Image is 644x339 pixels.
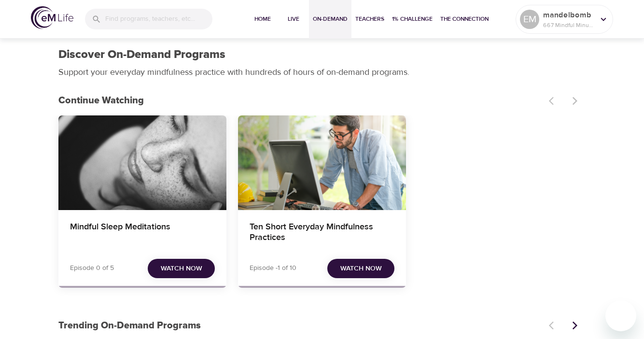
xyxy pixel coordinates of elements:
[58,48,225,62] h1: Discover On-Demand Programs
[105,9,212,29] input: Find programs, teachers, etc...
[327,259,394,279] button: Watch Now
[148,259,215,279] button: Watch Now
[564,315,586,336] button: Next items
[31,6,73,29] img: logo
[250,222,394,245] h4: Ten Short Everyday Mindfulness Practices
[520,10,539,29] div: EM
[58,318,543,333] p: Trending On-Demand Programs
[58,66,420,79] p: Support your everyday mindfulness practice with hundreds of hours of on-demand programs.
[251,14,274,24] span: Home
[282,14,305,24] span: Live
[70,263,114,273] p: Episode 0 of 5
[58,95,543,106] h3: Continue Watching
[340,263,382,275] span: Watch Now
[238,115,406,210] button: Ten Short Everyday Mindfulness Practices
[161,263,202,275] span: Watch Now
[543,21,594,29] p: 667 Mindful Minutes
[440,14,489,24] span: The Connection
[70,222,215,245] h4: Mindful Sleep Meditations
[355,14,384,24] span: Teachers
[605,300,636,331] iframe: Button to launch messaging window
[250,263,296,273] p: Episode -1 of 10
[543,9,594,21] p: mandelbomb
[313,14,348,24] span: On-Demand
[392,14,433,24] span: 1% Challenge
[58,115,226,210] button: Mindful Sleep Meditations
